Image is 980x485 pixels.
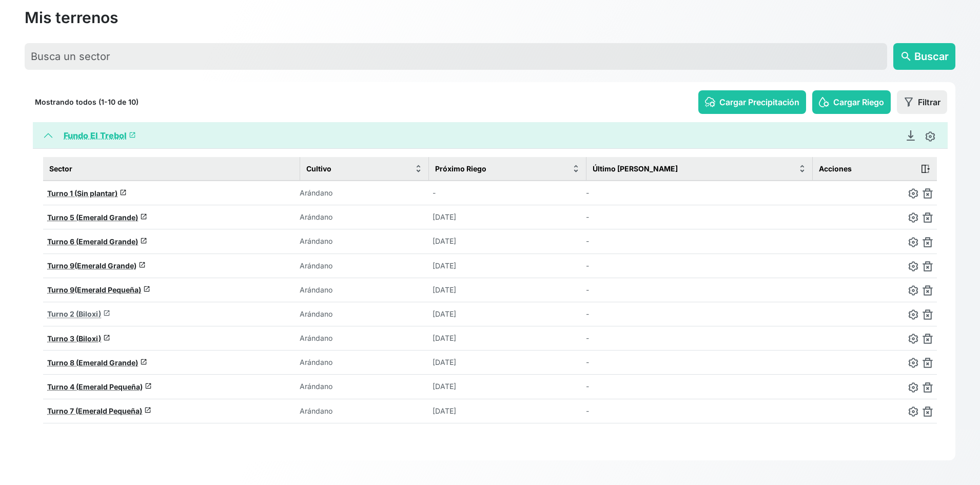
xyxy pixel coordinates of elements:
span: launch [144,406,151,414]
td: Arándano [300,229,428,254]
span: Último [PERSON_NAME] [593,163,678,174]
a: Turno 2 (Biloxi)launch [47,309,110,318]
img: sort [572,165,580,172]
a: Fundo El Trebollaunch [64,130,136,141]
span: launch [140,237,147,244]
td: - [586,399,813,423]
span: launch [143,285,150,293]
img: delete [923,237,933,247]
td: Arándano [300,399,428,423]
p: Mostrando todos (1-10 de 10) [35,97,139,107]
span: launch [103,309,110,317]
p: [DATE] [433,333,489,343]
img: edit [908,188,918,199]
span: Cargar Precipitación [719,96,799,108]
img: delete [923,406,933,417]
p: [DATE] [433,357,489,367]
td: Arándano [300,302,428,326]
a: Turno 9(Emerald Pequeña)launch [47,285,150,294]
img: sort [415,165,422,172]
a: Turno 5 (Emerald Grande)launch [47,213,147,222]
img: delete [923,358,933,368]
a: Turno 6 (Emerald Grande)launch [47,237,147,246]
span: Turno 9(Emerald Pequeña) [47,285,141,294]
td: - [586,302,813,326]
a: Turno 8 (Emerald Grande)launch [47,358,147,367]
button: Cargar Precipitación [698,90,806,114]
span: Turno 3 (Biloxi) [47,334,101,343]
button: Fundo El Trebollaunch [33,122,948,149]
p: [DATE] [433,406,489,416]
p: [DATE] [433,309,489,319]
img: edit [908,382,918,393]
td: Arándano [300,375,428,399]
span: Turno 1 (Sin plantar) [47,189,117,198]
span: Turno 4 (Emerald Pequeña) [47,382,143,391]
button: Filtrar [897,90,947,114]
img: delete [923,261,933,271]
td: Arándano [300,205,428,229]
img: delete [923,309,933,320]
a: Turno 9(Emerald Grande)launch [47,261,146,270]
span: search [900,50,912,63]
img: edit [908,334,918,344]
span: Turno 2 (Biloxi) [47,309,101,318]
img: filter [904,97,914,107]
span: Turno 5 (Emerald Grande) [47,213,138,222]
td: - [586,326,813,351]
button: Cargar Riego [812,90,891,114]
span: Cargar Riego [833,96,884,108]
td: Arándano [300,351,428,375]
input: Busca un sector [25,43,887,70]
img: delete [923,382,933,393]
img: edit [908,358,918,368]
span: Acciones [819,163,852,174]
img: edit [908,261,918,271]
a: Turno 4 (Emerald Pequeña)launch [47,382,152,391]
a: Descargar Recomendación de Riego en PDF [900,130,921,141]
p: - [433,188,489,198]
td: Arándano [300,278,428,302]
span: Buscar [914,49,949,64]
p: [DATE] [433,261,489,271]
img: edit [908,285,918,296]
img: sort [798,165,806,172]
p: [DATE] [433,381,489,392]
td: - [586,229,813,254]
span: Turno 8 (Emerald Grande) [47,358,138,367]
td: - [586,181,813,205]
span: launch [145,382,152,390]
span: Cultivo [306,163,331,174]
span: launch [129,131,136,139]
img: irrigation-config [819,97,829,107]
td: - [586,254,813,278]
a: Turno 1 (Sin plantar)launch [47,189,127,198]
span: launch [140,213,147,220]
img: edit [925,131,935,142]
span: Turno 7 (Emerald Pequeña) [47,406,142,415]
span: launch [103,334,110,341]
span: Próximo Riego [435,163,486,174]
span: launch [120,189,127,196]
button: searchBuscar [893,43,955,70]
td: - [586,205,813,229]
img: edit [908,406,918,417]
td: Arándano [300,254,428,278]
span: Turno 6 (Emerald Grande) [47,237,138,246]
p: [DATE] [433,285,489,295]
p: [DATE] [433,236,489,246]
td: - [586,278,813,302]
td: - [586,351,813,375]
span: Sector [49,163,72,174]
td: - [586,375,813,399]
a: Turno 3 (Biloxi)launch [47,334,110,343]
td: Arándano [300,181,428,205]
p: [DATE] [433,212,489,222]
img: edit [908,212,918,223]
h2: Mis terrenos [25,8,118,27]
td: Arándano [300,326,428,351]
img: delete [923,188,933,199]
img: delete [923,334,933,344]
img: edit [908,309,918,320]
img: delete [923,285,933,296]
